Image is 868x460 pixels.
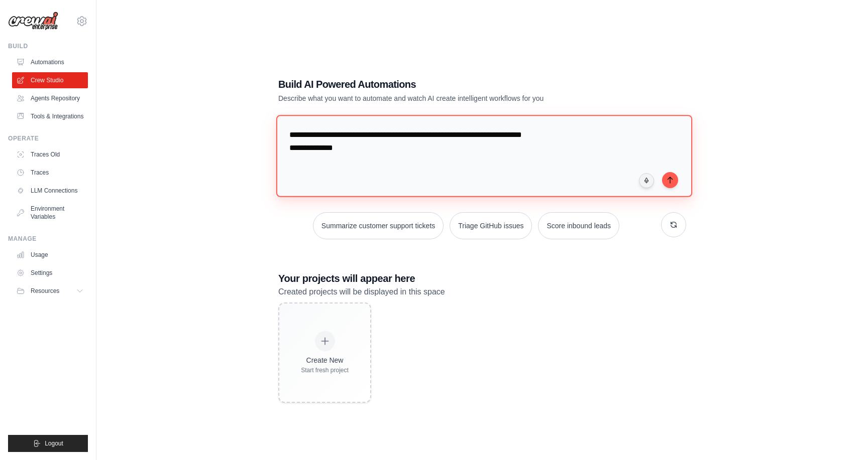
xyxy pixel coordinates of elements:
[12,265,88,281] a: Settings
[12,183,88,199] a: LLM Connections
[639,173,654,188] button: Click to speak your automation idea
[31,287,59,295] span: Resources
[278,93,616,103] p: Describe what you want to automate and watch AI create intelligent workflows for you
[301,366,349,374] div: Start fresh project
[12,201,88,225] a: Environment Variables
[278,271,686,285] h3: Your projects will appear here
[278,77,616,91] h1: Build AI Powered Automations
[450,212,532,239] button: Triage GitHub issues
[8,235,88,243] div: Manage
[12,165,88,181] a: Traces
[278,285,686,298] p: Created projects will be displayed in this space
[8,134,88,142] div: Operate
[8,435,88,452] button: Logout
[12,247,88,263] a: Usage
[538,212,619,239] button: Score inbound leads
[8,12,58,31] img: Logo
[45,439,63,447] span: Logout
[301,355,349,365] div: Create New
[818,412,868,460] iframe: Chat Widget
[313,212,444,239] button: Summarize customer support tickets
[661,212,686,237] button: Get new suggestions
[12,283,88,299] button: Resources
[12,108,88,124] a: Tools & Integrations
[12,72,88,88] a: Crew Studio
[12,90,88,106] a: Agents Repository
[8,42,88,50] div: Build
[12,54,88,70] a: Automations
[12,146,88,163] a: Traces Old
